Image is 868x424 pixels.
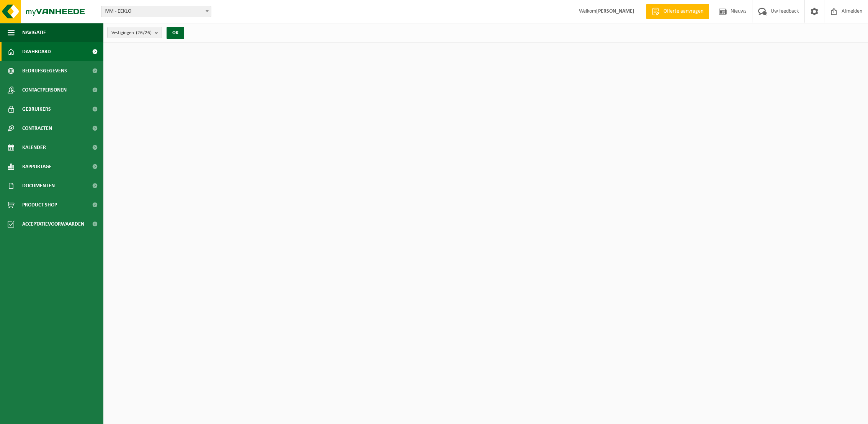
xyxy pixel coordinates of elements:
span: Contracten [22,119,52,138]
span: Contactpersonen [22,80,67,100]
span: Vestigingen [111,27,152,39]
span: Dashboard [22,42,51,61]
span: Gebruikers [22,100,51,119]
a: Offerte aanvragen [646,4,709,19]
span: Documenten [22,176,55,195]
span: Bedrijfsgegevens [22,61,67,80]
span: IVM - EEKLO [101,6,211,17]
strong: [PERSON_NAME] [596,8,634,14]
span: IVM - EEKLO [101,6,211,17]
button: OK [167,27,184,39]
span: Acceptatievoorwaarden [22,214,84,234]
button: Vestigingen(26/26) [107,27,162,38]
count: (26/26) [136,30,152,35]
span: Navigatie [22,23,46,42]
span: Offerte aanvragen [662,8,705,15]
span: Rapportage [22,157,52,176]
span: Kalender [22,138,46,157]
span: Product Shop [22,195,57,214]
